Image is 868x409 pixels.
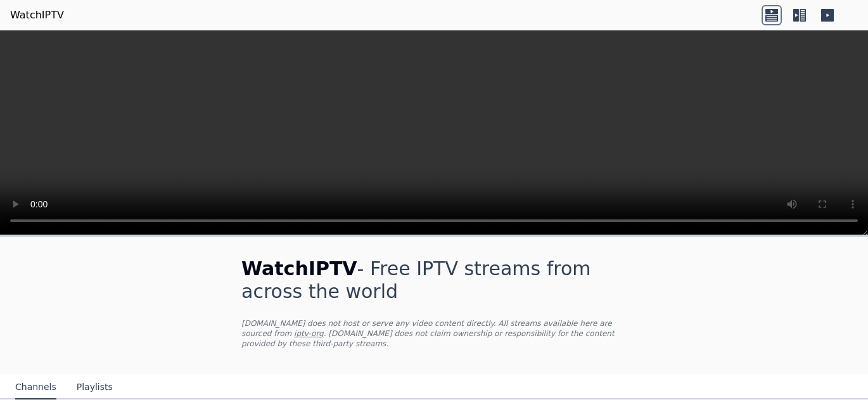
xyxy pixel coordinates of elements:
[294,329,324,338] a: iptv-org
[241,257,357,280] span: WatchIPTV
[77,375,113,399] button: Playlists
[10,8,64,23] a: WatchIPTV
[241,257,627,303] h1: - Free IPTV streams from across the world
[15,375,56,399] button: Channels
[241,318,627,349] p: [DOMAIN_NAME] does not host or serve any video content directly. All streams available here are s...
